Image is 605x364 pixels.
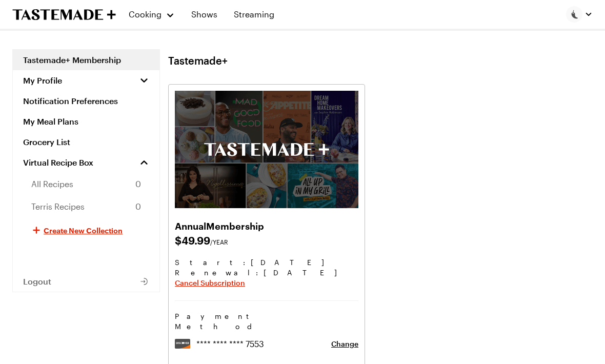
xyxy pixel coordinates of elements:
[175,339,190,349] img: discover logo
[175,257,358,268] span: Start: [DATE]
[331,339,358,349] button: Change
[12,9,116,21] a: To Tastemade Home Page
[210,238,228,246] span: /YEAR
[129,9,162,19] span: Cooking
[31,200,85,213] span: Terris Recipes
[13,91,159,111] a: Notification Preferences
[566,6,593,23] button: Profile picture
[13,50,159,70] a: Tastemade+ Membership
[13,173,159,195] a: All Recipes0
[13,70,159,91] button: My Profile
[13,271,159,292] button: Logout
[128,2,175,27] button: Cooking
[13,132,159,152] a: Grocery List
[31,178,73,190] span: All Recipes
[135,200,141,213] span: 0
[175,218,358,233] h2: Annual Membership
[175,278,245,288] button: Cancel Subscription
[175,311,358,332] h3: Payment Method
[175,268,358,278] span: Renewal : [DATE]
[13,152,159,173] a: Virtual Recipe Box
[23,157,93,168] span: Virtual Recipe Box
[44,225,123,235] span: Create New Collection
[13,218,159,242] button: Create New Collection
[23,75,62,86] span: My Profile
[566,6,582,23] img: Profile picture
[13,111,159,132] a: My Meal Plans
[168,54,228,67] h1: Tastemade+
[13,195,159,218] a: Terris Recipes0
[23,276,51,287] span: Logout
[135,178,141,190] span: 0
[175,233,358,247] span: $ 49.99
